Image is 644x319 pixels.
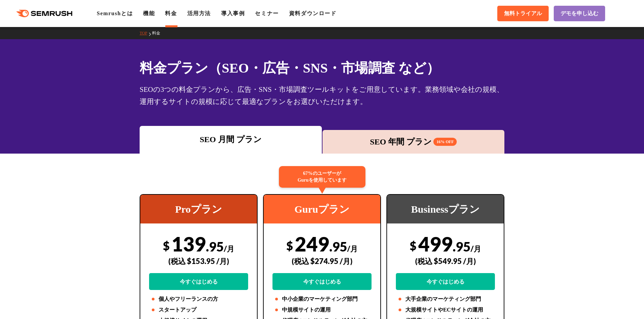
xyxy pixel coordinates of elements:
a: 活用方法 [187,10,211,16]
div: (税込 $549.95 /月) [396,249,495,273]
li: スタートアップ [149,306,248,314]
div: (税込 $153.95 /月) [149,249,248,273]
a: 資料ダウンロード [289,10,337,16]
div: SEO 月間 プラン [143,133,318,145]
span: $ [410,239,416,252]
div: 499 [396,232,495,290]
span: /月 [471,244,481,253]
span: .95 [453,239,471,254]
a: 無料トライアル [497,6,549,21]
a: 料金 [152,31,165,35]
span: .95 [206,239,224,254]
span: /月 [224,244,234,253]
a: 今すぐはじめる [272,273,372,290]
div: Businessプラン [387,195,504,223]
a: TOP [140,31,152,35]
div: SEOの3つの料金プランから、広告・SNS・市場調査ツールキットをご用意しています。業務領域や会社の規模、運用するサイトの規模に応じて最適なプランをお選びいただけます。 [140,83,504,108]
div: (税込 $274.95 /月) [272,249,372,273]
span: $ [163,239,170,252]
span: .95 [329,239,347,254]
span: デモを申し込む [560,10,598,17]
span: $ [286,239,293,252]
a: セミナー [255,10,279,16]
a: 今すぐはじめる [149,273,248,290]
h1: 料金プラン（SEO・広告・SNS・市場調査 など） [140,58,504,78]
a: Semrushとは [97,10,133,16]
li: 大規模サイトやECサイトの運用 [396,306,495,314]
span: /月 [347,244,358,253]
div: 249 [272,232,372,290]
a: デモを申し込む [554,6,605,21]
a: 料金 [165,10,177,16]
li: 中規模サイトの運用 [272,306,372,314]
li: 個人やフリーランスの方 [149,295,248,303]
span: 16% OFF [433,138,457,146]
div: SEO 年間 プラン [326,136,501,148]
a: 今すぐはじめる [396,273,495,290]
a: 機能 [143,10,155,16]
div: 67%のユーザーが Guruを使用しています [279,166,365,188]
div: 139 [149,232,248,290]
span: 無料トライアル [504,10,542,17]
li: 大手企業のマーケティング部門 [396,295,495,303]
div: Guruプラン [264,195,380,223]
a: 導入事例 [221,10,245,16]
div: Proプラン [140,195,257,223]
li: 中小企業のマーケティング部門 [272,295,372,303]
